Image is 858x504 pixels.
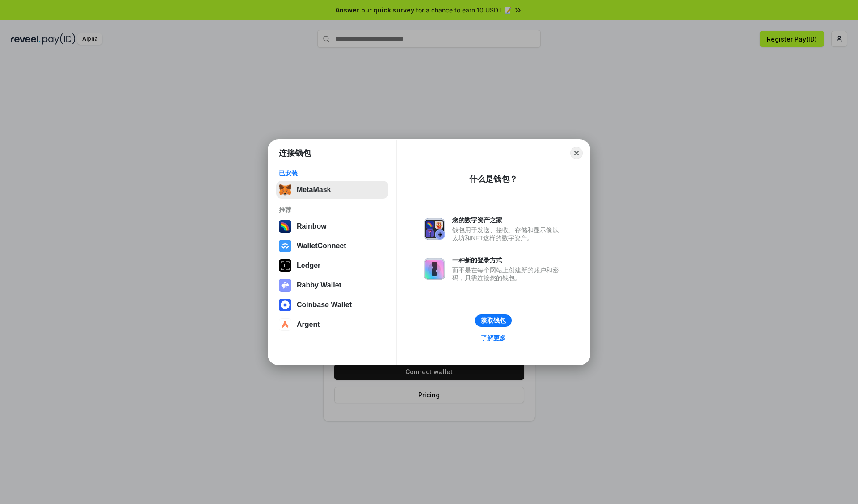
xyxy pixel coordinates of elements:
[452,266,563,282] div: 而不是在每个网站上创建新的账户和密码，只需连接您的钱包。
[276,217,388,235] button: Rainbow
[297,186,331,194] div: MetaMask
[481,317,506,325] div: 获取钱包
[279,279,291,292] img: svg+xml,%3Csvg%20xmlns%3D%22http%3A%2F%2Fwww.w3.org%2F2000%2Fsvg%22%20fill%3D%22none%22%20viewBox...
[276,316,388,333] button: Argent
[297,281,341,289] div: Rabby Wallet
[475,314,512,327] button: 获取钱包
[297,242,346,250] div: WalletConnect
[297,222,327,230] div: Rainbow
[424,218,445,240] img: svg+xml,%3Csvg%20xmlns%3D%22http%3A%2F%2Fwww.w3.org%2F2000%2Fsvg%22%20fill%3D%22none%22%20viewBox...
[276,237,388,255] button: WalletConnect
[276,276,388,294] button: Rabby Wallet
[452,226,563,242] div: 钱包用于发送、接收、存储和显示像以太坊和NFT这样的数字资产。
[424,258,445,280] img: svg+xml,%3Csvg%20xmlns%3D%22http%3A%2F%2Fwww.w3.org%2F2000%2Fsvg%22%20fill%3D%22none%22%20viewBox...
[481,334,506,342] div: 了解更多
[452,216,563,224] div: 您的数字资产之家
[279,169,386,177] div: 已安装
[276,296,388,314] button: Coinbase Wallet
[276,181,388,199] button: MetaMask
[297,301,352,309] div: Coinbase Wallet
[297,262,320,270] div: Ledger
[570,147,583,159] button: Close
[279,259,291,272] img: svg+xml,%3Csvg%20xmlns%3D%22http%3A%2F%2Fwww.w3.org%2F2000%2Fsvg%22%20width%3D%2228%22%20height%3...
[475,332,511,344] a: 了解更多
[279,206,386,214] div: 推荐
[279,318,291,331] img: svg+xml,%3Csvg%20width%3D%2228%22%20height%3D%2228%22%20viewBox%3D%220%200%2028%2028%22%20fill%3D...
[297,321,320,329] div: Argent
[279,299,291,311] img: svg+xml,%3Csvg%20width%3D%2228%22%20height%3D%2228%22%20viewBox%3D%220%200%2028%2028%22%20fill%3D...
[452,256,563,264] div: 一种新的登录方式
[279,183,291,196] img: svg+xml,%3Csvg%20fill%3D%22none%22%20height%3D%2233%22%20viewBox%3D%220%200%2035%2033%22%20width%...
[279,148,311,158] h1: 连接钱包
[279,240,291,252] img: svg+xml,%3Csvg%20width%3D%2228%22%20height%3D%2228%22%20viewBox%3D%220%200%2028%2028%22%20fill%3D...
[469,174,517,184] div: 什么是钱包？
[279,220,291,233] img: svg+xml,%3Csvg%20width%3D%22120%22%20height%3D%22120%22%20viewBox%3D%220%200%20120%20120%22%20fil...
[276,257,388,275] button: Ledger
